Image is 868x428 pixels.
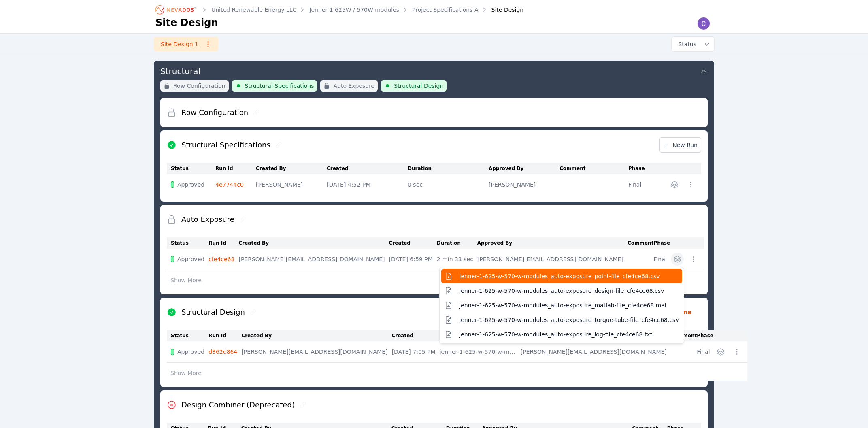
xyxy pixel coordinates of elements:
span: jenner-1-625-w-570-w-modules_auto-exposure_design-file_cfe4ce68.csv [459,287,664,295]
span: jenner-1-625-w-570-w-modules_auto-exposure_matlab-file_cfe4ce68.mat [459,301,667,309]
button: jenner-1-625-w-570-w-modules_auto-exposure_matlab-file_cfe4ce68.mat [441,298,682,313]
span: jenner-1-625-w-570-w-modules_auto-exposure_point-file_cfe4ce68.csv [459,272,660,280]
button: jenner-1-625-w-570-w-modules_auto-exposure_log-file_cfe4ce68.txt [441,327,682,342]
span: jenner-1-625-w-570-w-modules_auto-exposure_torque-tube-file_cfe4ce68.csv [459,316,679,324]
button: jenner-1-625-w-570-w-modules_auto-exposure_torque-tube-file_cfe4ce68.csv [441,313,682,327]
button: jenner-1-625-w-570-w-modules_auto-exposure_design-file_cfe4ce68.csv [441,283,682,298]
span: jenner-1-625-w-570-w-modules_auto-exposure_log-file_cfe4ce68.txt [459,330,652,339]
button: jenner-1-625-w-570-w-modules_auto-exposure_point-file_cfe4ce68.csv [441,269,682,283]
